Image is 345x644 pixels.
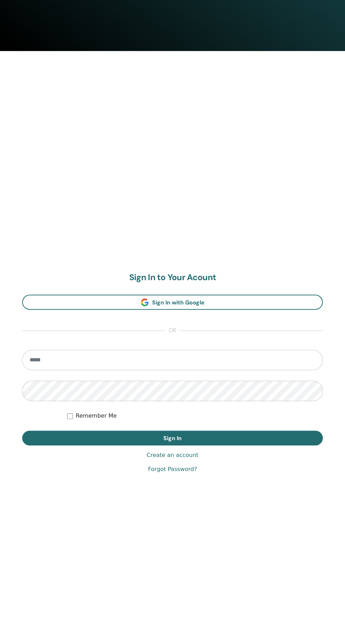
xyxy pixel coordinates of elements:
span: Sign In with Google [152,299,205,306]
a: Sign In with Google [22,295,323,310]
a: Forgot Password? [148,465,197,474]
a: Create an account [146,451,198,459]
button: Sign In [22,431,323,445]
label: Remember Me [76,412,117,420]
span: Sign In [163,434,182,442]
h2: Sign In to Your Acount [22,272,323,283]
div: Keep me authenticated indefinitely or until I manually logout [67,412,323,420]
span: or [165,327,180,335]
